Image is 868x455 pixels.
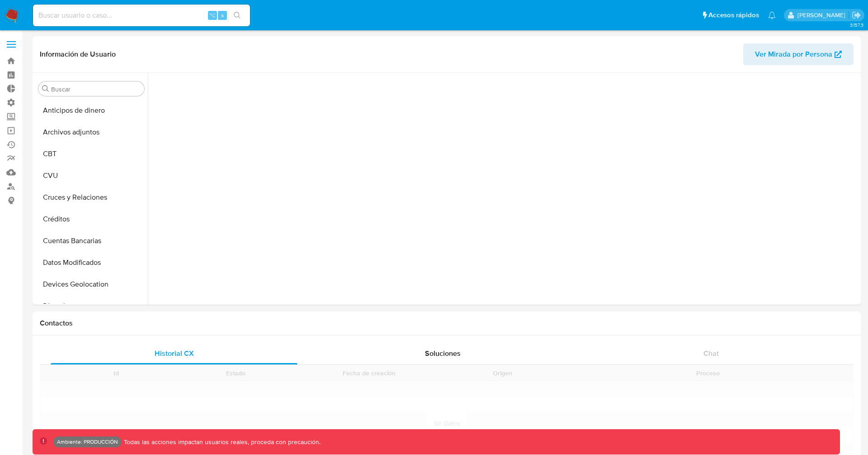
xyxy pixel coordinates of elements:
h1: Contactos [40,319,854,328]
button: Anticipos de dinero [35,100,148,121]
span: Accesos rápidos [708,10,759,20]
button: Cuentas Bancarias [35,230,148,252]
a: Salir [852,10,861,20]
span: Soluciones [425,348,461,359]
button: Datos Modificados [35,252,148,273]
input: Buscar [51,85,141,93]
button: CVU [35,165,148,187]
span: Chat [703,348,719,359]
p: Ambiente: PRODUCCIÓN [57,440,118,444]
button: Buscar [42,85,49,92]
button: Créditos [35,208,148,230]
span: s [221,11,224,19]
button: CBT [35,143,148,165]
h1: Información de Usuario [40,50,116,59]
button: Direcciones [35,295,148,317]
button: Ver Mirada por Persona [743,43,854,65]
span: Ver Mirada por Persona [755,43,832,65]
span: Historial CX [155,348,194,359]
a: Notificaciones [768,11,776,19]
div: Cargando... [40,428,854,437]
button: Cruces y Relaciones [35,187,148,208]
button: Archivos adjuntos [35,121,148,143]
input: Buscar usuario o caso... [33,10,250,21]
button: search-icon [228,9,246,22]
button: Devices Geolocation [35,273,148,295]
span: ⌥ [209,11,216,19]
p: juan.jsosa@mercadolibre.com.co [797,11,849,19]
p: Todas las acciones impactan usuarios reales, proceda con precaución. [122,438,321,446]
